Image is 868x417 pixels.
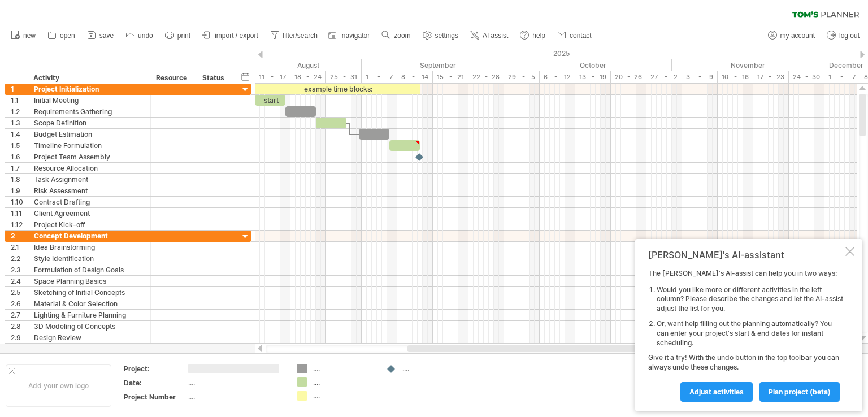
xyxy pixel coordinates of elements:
div: 13 - 19 [575,71,611,83]
div: Project Number [124,392,186,402]
span: undo [138,32,153,40]
div: 27 - 2 [646,71,682,83]
div: Task Assignment [34,174,145,185]
div: .... [313,364,375,373]
span: zoom [394,32,410,40]
div: 1 [11,84,28,94]
a: new [8,28,39,43]
span: save [99,32,114,40]
div: .... [188,378,283,388]
div: 1.7 [11,163,28,173]
div: 1.9 [11,185,28,196]
a: AI assist [467,28,511,43]
div: September 2025 [362,59,514,71]
a: print [162,28,194,43]
span: navigator [342,32,370,40]
div: Concept Development [34,231,145,241]
div: 2.3 [11,264,28,275]
a: contact [554,28,595,43]
div: August 2025 [204,59,362,71]
div: 1.1 [11,95,28,106]
span: new [23,32,36,40]
div: .... [402,364,464,373]
div: 17 - 23 [753,71,789,83]
span: print [177,32,190,40]
div: Add your own logo [6,364,111,407]
a: filter/search [267,28,321,43]
div: Status [202,72,227,84]
div: Material & Color Selection [34,298,145,309]
div: 2.9 [11,332,28,343]
div: 3D Modeling of Concepts [34,321,145,332]
div: Project Initialization [34,84,145,94]
div: Requirements Gathering [34,106,145,117]
a: plan project (beta) [759,382,840,402]
div: 3 - 9 [682,71,718,83]
div: 1 - 7 [362,71,397,83]
div: 22 - 28 [468,71,504,83]
div: Project Team Assembly [34,151,145,162]
div: 2.7 [11,310,28,320]
div: 24 - 30 [789,71,824,83]
div: Budget Estimation [34,129,145,140]
a: help [517,28,549,43]
div: Style Identification [34,253,145,264]
div: .... [313,377,375,387]
div: example time blocks: [255,84,420,94]
a: settings [420,28,462,43]
div: 29 - 5 [504,71,540,83]
div: Sketching of Initial Concepts [34,287,145,298]
div: 8 - 14 [397,71,433,83]
div: start [255,95,285,106]
div: 2.2 [11,253,28,264]
div: October 2025 [514,59,672,71]
div: Space Planning Basics [34,276,145,286]
div: Formulation of Design Goals [34,264,145,275]
li: Or, want help filling out the planning automatically? You can enter your project's start & end da... [657,319,843,347]
a: Adjust activities [680,382,753,402]
div: Idea Brainstorming [34,242,145,253]
a: save [84,28,117,43]
a: zoom [379,28,414,43]
span: import / export [215,32,258,40]
div: 1.3 [11,118,28,128]
div: 6 - 12 [540,71,575,83]
div: 10 - 16 [718,71,753,83]
div: Activity [33,72,144,84]
div: Project Kick-off [34,219,145,230]
div: 11 - 17 [255,71,290,83]
a: log out [824,28,863,43]
div: 20 - 26 [611,71,646,83]
div: Project: [124,364,186,373]
div: 2.6 [11,298,28,309]
div: 1.2 [11,106,28,117]
span: settings [435,32,458,40]
li: Would you like more or different activities in the left column? Please describe the changes and l... [657,285,843,314]
div: .... [313,391,375,401]
span: open [60,32,75,40]
div: Resource [156,72,190,84]
div: 1 - 7 [824,71,860,83]
div: 2.5 [11,287,28,298]
div: 18 - 24 [290,71,326,83]
div: 2 [11,231,28,241]
div: 1.12 [11,219,28,230]
a: undo [123,28,157,43]
span: Adjust activities [689,388,744,396]
span: AI assist [483,32,508,40]
a: navigator [327,28,373,43]
div: 2.1 [11,242,28,253]
div: .... [188,392,283,402]
div: Timeline Formulation [34,140,145,151]
div: Resource Allocation [34,163,145,173]
div: 1.4 [11,129,28,140]
div: November 2025 [672,59,824,71]
div: Date: [124,378,186,388]
div: Initial Meeting [34,95,145,106]
div: 1.8 [11,174,28,185]
div: 15 - 21 [433,71,468,83]
div: Lighting & Furniture Planning [34,310,145,320]
span: plan project (beta) [769,388,831,396]
div: 1.6 [11,151,28,162]
span: help [532,32,545,40]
